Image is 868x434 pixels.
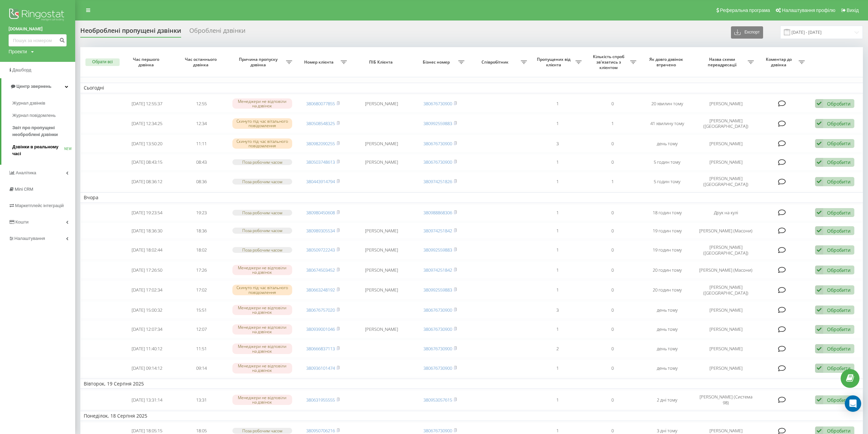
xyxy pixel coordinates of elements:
[827,428,851,434] div: Обробити
[695,340,757,358] td: [PERSON_NAME]
[1,78,75,95] a: Центр звернень
[640,240,694,259] td: 19 годин тому
[232,98,292,109] div: Менеджери не відповіли на дзвінок
[12,144,64,157] span: Дзвінки в реальному часі
[640,222,694,239] td: 19 годин тому
[423,209,452,216] a: 380988868306
[530,135,585,153] td: 3
[120,261,174,279] td: [DATE] 17:26:50
[232,363,292,373] div: Менеджери не відповіли на дзвінок
[640,359,694,377] td: день тому
[585,204,640,221] td: 0
[585,95,640,113] td: 0
[423,287,452,293] a: 380992559883
[585,390,640,409] td: 0
[232,343,292,354] div: Менеджери не відповіли на дзвінок
[845,395,861,412] div: Open Intercom Messenger
[174,280,229,299] td: 17:02
[232,210,292,216] div: Поза робочим часом
[640,172,694,191] td: 5 годин тому
[585,261,640,279] td: 0
[174,95,229,113] td: 12:55
[12,124,72,138] span: Звіт про пропущені необроблені дзвінки
[232,247,292,253] div: Поза робочим часом
[306,307,335,313] a: 380676757020
[232,395,292,405] div: Менеджери не відповіли на дзвінок
[15,203,64,208] span: Маркетплейс інтеграцій
[530,390,585,409] td: 1
[695,240,757,259] td: [PERSON_NAME] ([GEOGRAPHIC_DATA])
[356,59,407,65] span: ПІБ Клієнта
[585,280,640,299] td: 0
[306,228,335,234] a: 380989305534
[80,411,863,421] td: Понеділок, 18 Серпня 2025
[9,48,27,55] div: Проекти
[534,57,575,67] span: Пропущених від клієнта
[695,359,757,377] td: [PERSON_NAME]
[761,57,799,67] span: Коментар до дзвінка
[827,209,851,216] div: Обробити
[306,120,335,126] a: 380508548325
[646,57,689,67] span: Як довго дзвінок втрачено
[306,247,335,253] a: 380509722243
[423,428,452,434] a: 380676730900
[232,428,292,434] div: Поза робочим часом
[16,84,51,89] span: Центр звернень
[423,100,452,107] a: 380676730900
[350,261,413,279] td: [PERSON_NAME]
[695,135,757,153] td: [PERSON_NAME]
[827,247,851,253] div: Обробити
[585,340,640,358] td: 0
[350,240,413,259] td: [PERSON_NAME]
[720,8,770,13] span: Реферальна програма
[698,57,748,67] span: Назва схеми переадресації
[120,204,174,221] td: [DATE] 19:23:54
[585,154,640,171] td: 0
[423,228,452,234] a: 380974251842
[80,27,181,38] div: Необроблені пропущені дзвінки
[9,26,67,32] a: [DOMAIN_NAME]
[640,301,694,319] td: день тому
[530,261,585,279] td: 1
[416,59,458,65] span: Бізнес номер
[16,170,36,175] span: Аналiтика
[640,280,694,299] td: 20 годин тому
[306,100,335,107] a: 380680077855
[640,114,694,133] td: 41 хвилину тому
[588,54,630,70] span: Кількість спроб зв'язатись з клієнтом
[530,172,585,191] td: 1
[585,172,640,191] td: 1
[120,154,174,171] td: [DATE] 08:43:15
[174,204,229,221] td: 19:23
[423,120,452,126] a: 380992559883
[12,112,56,119] span: Журнал повідомлень
[530,204,585,221] td: 1
[827,120,851,127] div: Обробити
[174,222,229,239] td: 18:36
[174,154,229,171] td: 08:43
[827,178,851,185] div: Обробити
[232,159,292,165] div: Поза робочим часом
[85,58,120,66] button: Обрати всі
[640,154,694,171] td: 5 годин тому
[80,83,863,93] td: Сьогодні
[350,320,413,338] td: [PERSON_NAME]
[120,135,174,153] td: [DATE] 13:50:20
[827,307,851,313] div: Обробити
[350,222,413,239] td: [PERSON_NAME]
[232,305,292,315] div: Менеджери не відповіли на дзвінок
[306,267,335,273] a: 380674503452
[120,390,174,409] td: [DATE] 13:31:14
[232,324,292,335] div: Менеджери не відповіли на дзвінок
[585,320,640,338] td: 0
[530,320,585,338] td: 1
[232,57,286,67] span: Причина пропуску дзвінка
[695,301,757,319] td: [PERSON_NAME]
[120,359,174,377] td: [DATE] 09:14:12
[306,159,335,165] a: 380503748613
[423,397,452,403] a: 380953057615
[350,280,413,299] td: [PERSON_NAME]
[640,95,694,113] td: 20 хвилин тому
[232,285,292,295] div: Скинуто під час вітального повідомлення
[120,301,174,319] td: [DATE] 15:00:32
